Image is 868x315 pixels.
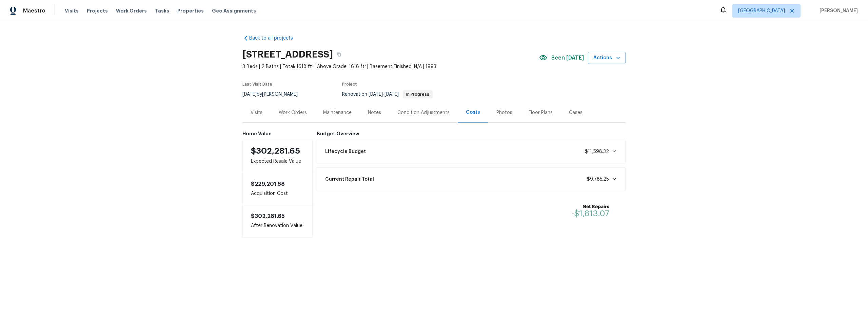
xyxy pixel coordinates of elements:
[242,173,313,205] div: Acquisition Cost
[65,7,79,14] span: Visits
[466,109,480,116] div: Costs
[369,92,383,97] span: [DATE]
[212,7,256,14] span: Geo Assignments
[529,109,553,116] div: Floor Plans
[251,109,262,116] div: Visits
[251,213,285,219] span: $302,281.65
[251,181,285,187] span: $229,201.68
[251,147,300,155] span: $302,281.65
[323,109,352,116] div: Maintenance
[593,54,620,62] span: Actions
[384,92,399,97] span: [DATE]
[242,82,272,86] span: Last Visit Date
[587,177,609,182] span: $9,785.25
[242,90,306,98] div: by [PERSON_NAME]
[496,109,512,116] div: Photos
[23,7,45,14] span: Maestro
[817,7,858,14] span: [PERSON_NAME]
[87,7,108,14] span: Projects
[333,48,345,61] button: Copy Address
[242,35,308,42] a: Back to all projects
[342,82,357,86] span: Project
[551,54,584,61] span: Seen [DATE]
[738,7,785,14] span: [GEOGRAPHIC_DATA]
[325,148,366,155] span: Lifecycle Budget
[317,131,626,136] h6: Budget Overview
[325,176,374,183] span: Current Repair Total
[569,109,583,116] div: Cases
[242,131,313,136] h6: Home Value
[369,92,399,97] span: -
[116,7,147,14] span: Work Orders
[397,109,450,116] div: Condition Adjustments
[403,92,432,96] span: In Progress
[177,7,204,14] span: Properties
[342,92,433,97] span: Renovation
[572,209,609,218] span: -$1,813.07
[572,203,609,210] b: Net Repairs
[242,140,313,173] div: Expected Resale Value
[368,109,381,116] div: Notes
[588,52,626,64] button: Actions
[279,109,307,116] div: Work Orders
[155,8,169,13] span: Tasks
[585,149,609,154] span: $11,598.32
[242,92,257,97] span: [DATE]
[242,63,539,70] span: 3 Beds | 2 Baths | Total: 1618 ft² | Above Grade: 1618 ft² | Basement Finished: N/A | 1993
[242,205,313,238] div: After Renovation Value
[242,51,333,58] h2: [STREET_ADDRESS]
